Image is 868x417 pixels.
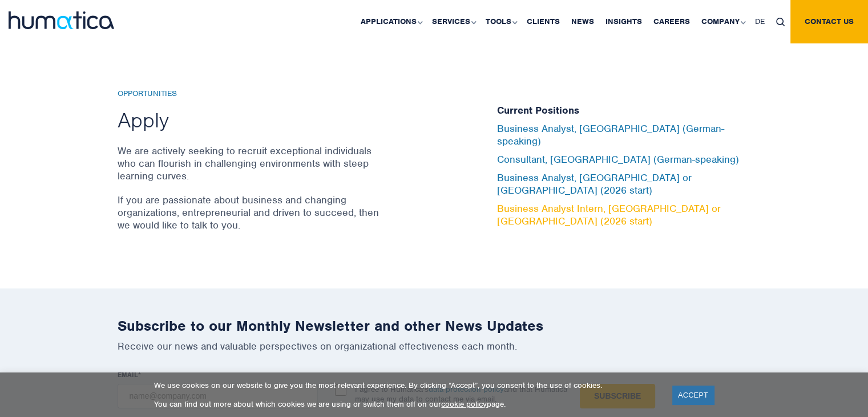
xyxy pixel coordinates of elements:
[154,399,658,409] p: You can find out more about which cookies we are using or switch them off on our page.
[118,317,751,335] h2: Subscribe to our Monthly Newsletter and other News Updates
[497,153,739,166] a: Consultant, [GEOGRAPHIC_DATA] (German-speaking)
[118,107,383,133] h2: Apply
[497,171,692,197] a: Business Analyst, [GEOGRAPHIC_DATA] or [GEOGRAPHIC_DATA] (2026 start)
[776,18,785,26] img: search_icon
[9,11,114,29] img: logo
[118,340,751,352] p: Receive our news and valuable perspectives on organizational effectiveness each month.
[497,122,724,147] a: Business Analyst, [GEOGRAPHIC_DATA] (German-speaking)
[755,17,765,26] span: DE
[154,380,658,390] p: We use cookies on our website to give you the most relevant experience. By clicking “Accept”, you...
[672,386,714,404] a: ACCEPT
[118,145,383,182] p: We are actively seeking to recruit exceptional individuals who can flourish in challenging enviro...
[497,202,721,227] a: Business Analyst Intern, [GEOGRAPHIC_DATA] or [GEOGRAPHIC_DATA] (2026 start)
[497,105,751,117] h5: Current Positions
[118,89,383,99] h6: Opportunities
[441,399,487,409] a: cookie policy
[118,194,383,231] p: If you are passionate about business and changing organizations, entrepreneurial and driven to su...
[118,370,138,379] span: EMAIL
